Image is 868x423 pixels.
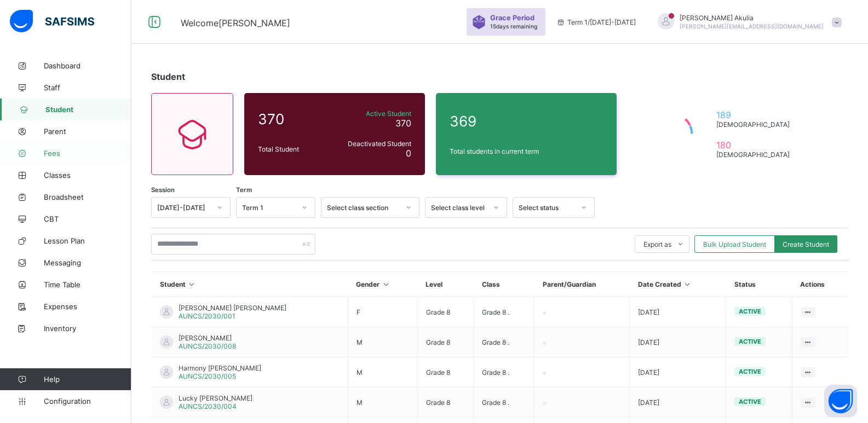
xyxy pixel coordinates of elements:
[792,272,848,297] th: Actions
[44,171,131,179] span: Classes
[472,15,486,29] img: sticker-purple.71386a28dfed39d6af7621340158ba97.svg
[179,342,236,350] span: AUNCS/2030/008
[739,308,761,315] span: active
[152,272,348,297] th: Student
[824,385,857,418] button: Open asap
[739,368,761,375] span: active
[258,111,328,128] span: 370
[187,280,197,288] i: Sort in Ascending Order
[417,327,474,357] td: Grade 8
[450,147,603,155] span: Total students in current term
[703,240,766,248] span: Bulk Upload Student
[157,204,210,212] div: [DATE]-[DATE]
[490,14,534,22] span: Grace Period
[44,324,131,333] span: Inventory
[179,364,261,372] span: Harmony [PERSON_NAME]
[680,23,824,30] span: [PERSON_NAME][EMAIL_ADDRESS][DOMAIN_NAME]
[348,357,417,387] td: M
[44,302,131,311] span: Expenses
[716,120,795,129] span: [DEMOGRAPHIC_DATA]
[44,149,131,158] span: Fees
[431,204,487,212] div: Select class level
[181,18,290,28] span: Welcome [PERSON_NAME]
[739,338,761,345] span: active
[44,258,131,267] span: Messaging
[334,109,411,118] span: Active Student
[348,327,417,357] td: M
[680,14,824,22] span: [PERSON_NAME] Akulia
[716,150,795,159] span: [DEMOGRAPHIC_DATA]
[630,272,726,297] th: Date Created
[44,215,131,223] span: CBT
[783,240,829,248] span: Create Student
[348,387,417,418] td: M
[179,402,237,410] span: AUNCS/2030/004
[44,375,131,384] span: Help
[450,113,603,130] span: 369
[417,357,474,387] td: Grade 8
[151,71,185,82] span: Student
[334,140,411,148] span: Deactivated Student
[44,236,131,245] span: Lesson Plan
[726,272,792,297] th: Status
[739,398,761,405] span: active
[236,186,252,194] span: Term
[519,204,574,212] div: Select status
[716,109,795,120] span: 189
[10,10,94,33] img: safsims
[348,297,417,327] td: F
[406,148,411,159] span: 0
[630,327,726,357] td: [DATE]
[255,142,331,156] div: Total Student
[417,297,474,327] td: Grade 8
[534,272,630,297] th: Parent/Guardian
[395,118,411,129] span: 370
[179,394,252,402] span: Lucky [PERSON_NAME]
[44,193,131,201] span: Broadsheet
[179,372,236,380] span: AUNCS/2030/005
[44,280,131,289] span: Time Table
[630,357,726,387] td: [DATE]
[348,272,417,297] th: Gender
[151,186,175,194] span: Session
[474,297,534,327] td: Grade 8 .
[643,240,671,248] span: Export as
[474,272,534,297] th: Class
[716,140,795,150] span: 180
[327,204,399,212] div: Select class section
[44,61,131,70] span: Dashboard
[242,204,295,212] div: Term 1
[474,327,534,357] td: Grade 8 .
[474,357,534,387] td: Grade 8 .
[179,304,286,312] span: [PERSON_NAME] [PERSON_NAME]
[630,387,726,418] td: [DATE]
[179,312,235,320] span: AUNCS/2030/001
[44,127,131,136] span: Parent
[45,105,131,114] span: Student
[556,18,636,26] span: session/term information
[381,280,390,288] i: Sort in Ascending Order
[179,334,236,342] span: [PERSON_NAME]
[630,297,726,327] td: [DATE]
[647,13,847,31] div: RitaAkulia
[474,387,534,418] td: Grade 8 .
[490,23,537,30] span: 15 days remaining
[417,272,474,297] th: Level
[683,280,692,288] i: Sort in Ascending Order
[44,83,131,92] span: Staff
[417,387,474,418] td: Grade 8
[44,397,131,405] span: Configuration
